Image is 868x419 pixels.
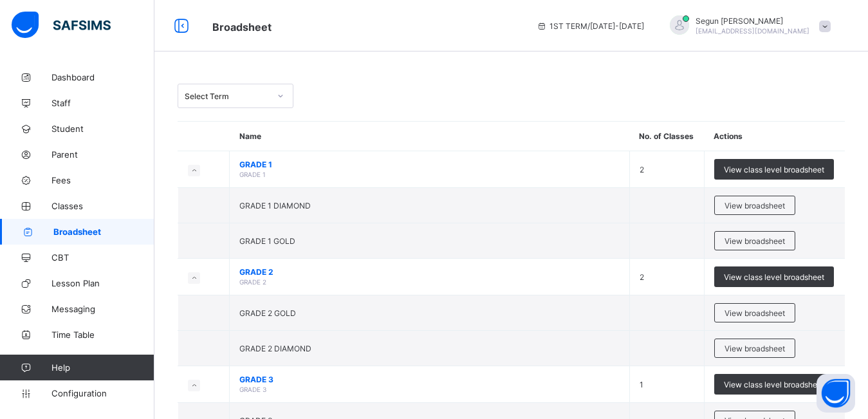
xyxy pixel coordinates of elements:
[12,12,111,39] img: safsims
[230,122,630,151] th: Name
[714,339,795,348] a: View broadsheet
[51,149,154,160] span: Parent
[51,304,154,314] span: Messaging
[239,171,266,178] span: GRADE 1
[724,380,824,389] span: View class level broadsheet
[696,27,809,35] span: [EMAIL_ADDRESS][DOMAIN_NAME]
[239,344,311,353] span: GRADE 2 DIAMOND
[725,236,785,246] span: View broadsheet
[239,236,295,246] span: GRADE 1 GOLD
[640,165,644,174] span: 2
[51,252,154,263] span: CBT
[51,388,154,398] span: Configuration
[725,308,785,318] span: View broadsheet
[725,344,785,353] span: View broadsheet
[714,159,834,169] a: View class level broadsheet
[714,196,795,205] a: View broadsheet
[51,175,154,185] span: Fees
[239,201,311,210] span: GRADE 1 DIAMOND
[696,16,809,26] span: Segun [PERSON_NAME]
[704,122,845,151] th: Actions
[714,231,795,241] a: View broadsheet
[51,362,154,373] span: Help
[714,303,795,313] a: View broadsheet
[239,160,620,169] span: GRADE 1
[212,21,272,33] span: Broadsheet
[640,380,643,389] span: 1
[51,124,154,134] span: Student
[51,72,154,82] span: Dashboard
[657,15,837,37] div: SegunOlugbenga
[239,386,266,393] span: GRADE 3
[51,330,154,340] span: Time Table
[640,272,644,282] span: 2
[629,122,704,151] th: No. of Classes
[239,267,620,277] span: GRADE 2
[725,201,785,210] span: View broadsheet
[239,278,266,286] span: GRADE 2
[724,165,824,174] span: View class level broadsheet
[51,98,154,108] span: Staff
[185,91,270,101] div: Select Term
[239,308,296,318] span: GRADE 2 GOLD
[714,266,834,276] a: View class level broadsheet
[714,374,834,384] a: View class level broadsheet
[724,272,824,282] span: View class level broadsheet
[239,375,620,384] span: GRADE 3
[51,201,154,211] span: Classes
[537,21,644,31] span: session/term information
[51,278,154,288] span: Lesson Plan
[817,374,855,413] button: Open asap
[53,227,154,237] span: Broadsheet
